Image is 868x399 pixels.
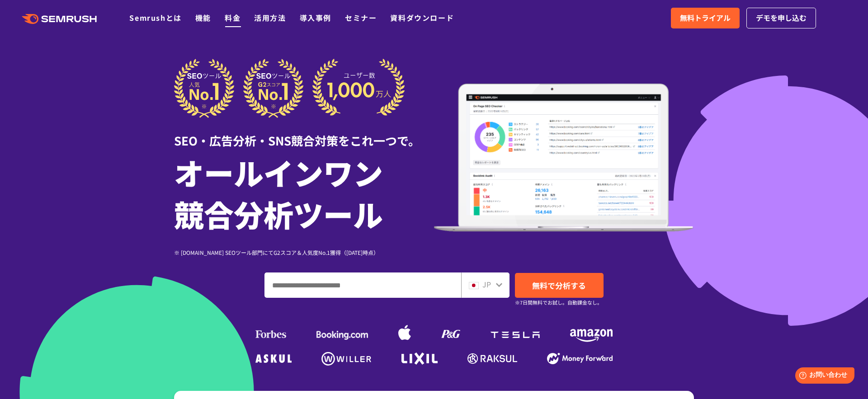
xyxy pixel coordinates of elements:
a: 無料で分析する [515,273,604,298]
a: デモを申し込む [746,8,816,28]
a: 無料トライアル [671,8,740,28]
div: ※ [DOMAIN_NAME] SEOツール部門にてG2スコア＆人気度No.1獲得（[DATE]時点） [174,248,434,257]
a: セミナー [345,12,377,23]
span: 無料トライアル [680,12,731,24]
span: JP [482,279,491,290]
iframe: Help widget launcher [788,364,858,389]
a: 導入事例 [300,12,331,23]
a: Semrushとは [129,12,181,23]
a: 資料ダウンロード [390,12,454,23]
small: ※7日間無料でお試し。自動課金なし。 [515,298,602,307]
span: 無料で分析する [532,280,586,291]
div: SEO・広告分析・SNS競合対策をこれ一つで。 [174,118,434,149]
span: デモを申し込む [756,12,807,24]
input: ドメイン、キーワードまたはURLを入力してください [265,273,461,297]
a: 料金 [225,12,241,23]
a: 機能 [195,12,211,23]
h1: オールインワン 競合分析ツール [174,151,434,235]
a: 活用方法 [254,12,286,23]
